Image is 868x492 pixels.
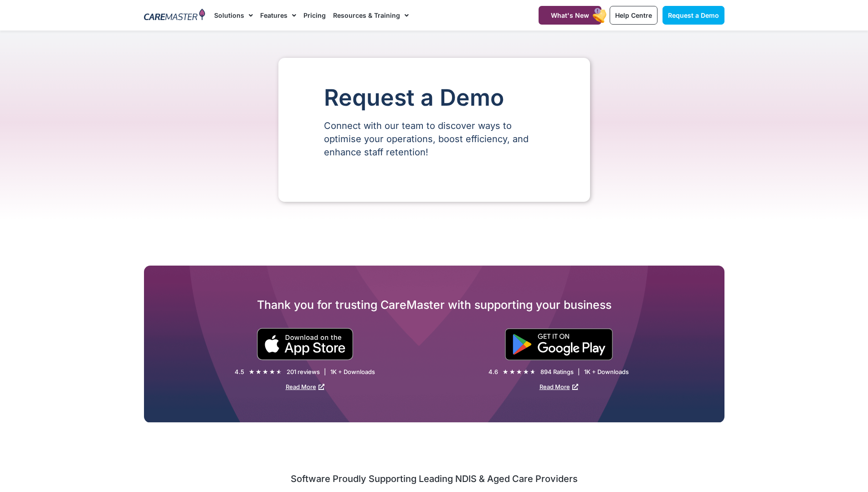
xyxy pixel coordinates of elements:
div: 4.6/5 [503,367,536,377]
h2: Thank you for trusting CareMaster with supporting your business [144,297,724,312]
img: "Get is on" Black Google play button. [505,328,613,360]
a: Request a Demo [663,6,724,25]
a: Read More [286,383,324,390]
p: Connect with our team to discover ways to optimise your operations, boost efficiency, and enhance... [324,119,544,159]
a: Help Centre [610,6,657,25]
div: 4.6 [488,368,498,376]
a: Read More [539,383,578,390]
h1: Request a Demo [324,85,544,110]
img: small black download on the apple app store button. [257,328,354,360]
i: ★ [523,367,529,377]
a: What's New [539,6,601,25]
i: ★ [256,367,262,377]
i: ★ [516,367,522,377]
span: What's New [551,11,589,19]
i: ★ [276,367,282,377]
i: ★ [503,367,508,377]
img: CareMaster Logo [144,9,205,22]
i: ★ [262,367,268,377]
i: ★ [269,367,275,377]
i: ★ [249,367,255,377]
div: 201 reviews | 1K + Downloads [287,368,375,376]
div: 4.5/5 [249,367,282,377]
i: ★ [530,367,536,377]
span: Help Centre [615,11,652,19]
div: 894 Ratings | 1K + Downloads [540,368,629,376]
h2: Software Proudly Supporting Leading NDIS & Aged Care Providers [144,473,724,485]
div: 4.5 [235,368,244,376]
i: ★ [509,367,515,377]
span: Request a Demo [668,11,719,19]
